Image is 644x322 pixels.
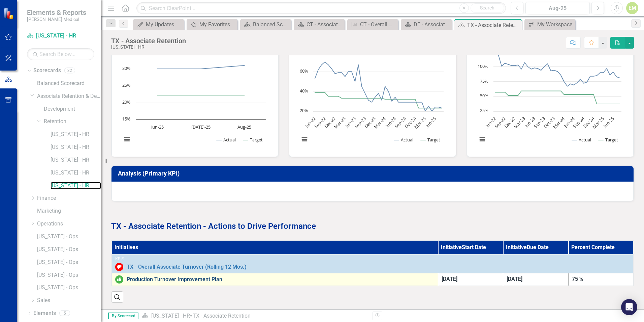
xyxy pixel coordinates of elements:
a: Production Turnover Improvement Plan [127,276,434,283]
g: Target, line 2 of 2 with 3 data points. [156,95,246,97]
div: KPIs [115,257,630,261]
h3: Analysis (Primary KPI) [118,170,630,177]
div: CT - Associate Retention [307,20,343,29]
text: Sep-23 [532,115,546,129]
text: Jun-25 [424,115,437,129]
text: Aug-25 [237,124,251,130]
a: Finance [37,194,101,202]
text: Jun-24 [384,115,397,129]
text: 25% [480,107,488,113]
a: Development [44,105,101,113]
div: EM [626,2,638,14]
svg: Interactive chart [119,49,269,150]
a: My Favorites [188,20,236,29]
a: Retention [44,118,101,126]
small: [PERSON_NAME] Medical [27,17,86,22]
span: [DATE] [442,276,457,282]
button: Search [471,3,504,13]
text: Sep-24 [393,115,408,130]
span: Elements & Reports [27,8,86,17]
text: 25% [122,82,131,88]
div: Open Intercom Messenger [621,299,637,315]
text: Dec-22 [503,115,517,129]
text: Jun-23 [344,115,357,129]
text: 100% [478,63,488,69]
a: TX - Overall Associate Turnover (Rolling 12 Mos.) [127,264,630,270]
div: 32 [64,68,75,74]
svg: Interactive chart [474,49,625,150]
input: Search ClearPoint... [136,2,506,14]
text: Mar-25 [413,115,427,130]
text: Sep-24 [572,115,586,130]
text: Dec-24 [581,115,595,130]
a: CT - Associate Retention [295,20,343,29]
text: Jun-24 [562,115,576,129]
div: Aug-25 [528,4,587,12]
div: My Workspace [537,20,574,29]
text: Dec-24 [404,115,418,130]
a: Balanced Scorecard [37,80,101,87]
div: Chart. Highcharts interactive chart. [474,49,626,150]
text: Jun-23 [523,115,536,129]
a: [US_STATE] - HR [51,182,101,190]
div: 5 [59,311,70,316]
button: Show Target [599,137,618,143]
text: Dec-23 [363,115,377,129]
input: Search Below... [27,48,94,60]
a: [US_STATE] - HR [51,169,101,177]
a: [US_STATE] - HR [51,156,101,164]
text: Mar-24 [551,115,566,130]
a: Sales [37,297,101,304]
td: Double-Click to Edit Right Click for Context Menu [111,273,438,286]
text: Jun-25 [602,115,615,129]
a: [US_STATE] - Ops [37,271,101,279]
a: [US_STATE] - Ops [37,284,101,292]
a: DE - Associate Retention [402,20,450,29]
div: [US_STATE] - HR [111,45,186,50]
div: My Favorites [199,20,236,29]
div: DE - Associate Retention [414,20,450,29]
text: Sep-22 [493,115,507,129]
a: Operations [37,220,101,228]
div: My Updates [146,20,182,29]
button: Show Actual [394,137,413,143]
text: Mar-25 [591,115,605,130]
div: » [142,312,367,320]
text: Dec-22 [323,115,337,129]
a: [US_STATE] - HR [27,32,94,40]
text: Jun-22 [303,115,317,129]
div: Chart. Highcharts interactive chart. [296,49,449,150]
button: Show Target [243,137,263,143]
img: On or Above Target [115,275,123,284]
text: Jun-22 [483,115,497,129]
text: Mar-23 [333,115,347,130]
td: Double-Click to Edit Right Click for Context Menu [111,254,634,273]
a: My Workspace [526,20,574,29]
td: Double-Click to Edit [568,273,634,286]
a: Elements [33,310,56,317]
text: 20% [122,99,131,105]
text: Sep-23 [353,115,367,129]
img: ClearPoint Strategy [3,8,15,20]
div: TX - Associate Retention [193,313,251,319]
text: Sep-22 [313,115,327,129]
a: My Updates [135,20,182,29]
strong: TX - Associate Retention - Actions to Drive Performance [111,221,316,231]
text: 15% [122,116,131,122]
a: Balanced Scorecard Welcome Page [242,20,289,29]
button: View chart menu, Chart [300,135,309,144]
img: Below Target [115,263,123,271]
text: 60% [300,68,308,74]
button: Aug-25 [525,2,590,14]
text: [DATE]-25 [191,124,211,130]
text: Dec-23 [542,115,556,129]
g: Actual, line 1 of 2 with 3 data points. [156,64,246,70]
text: 20% [300,107,308,113]
div: CT - Overall Associate Turnover (Rolling 12 Mos.) [360,20,396,29]
text: Mar-23 [512,115,526,130]
svg: Interactive chart [296,49,447,150]
a: Associate Retention & Development [37,92,101,100]
div: 75 % [572,275,630,283]
text: 50% [480,92,488,99]
div: TX - Associate Retention [111,37,186,45]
